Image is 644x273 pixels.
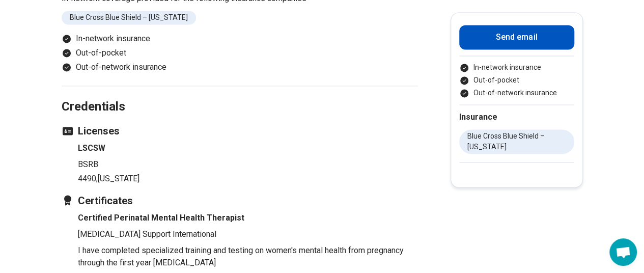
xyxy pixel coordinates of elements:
[62,74,418,116] h2: Credentials
[459,129,574,154] li: Blue Cross Blue Shield – [US_STATE]
[459,25,574,49] button: Send email
[459,111,574,123] h2: Insurance
[62,193,418,207] h3: Certificates
[78,173,418,185] p: 4490
[459,62,574,73] li: In-network insurance
[96,174,139,183] span: , [US_STATE]
[459,88,574,98] li: Out-of-network insurance
[62,33,418,45] li: In-network insurance
[459,62,574,98] ul: Payment options
[78,158,418,171] p: BSRB
[62,47,418,59] li: Out-of-pocket
[62,11,196,24] li: Blue Cross Blue Shield – [US_STATE]
[62,33,418,73] ul: Payment options
[78,142,418,154] h4: LSCSW
[459,75,574,86] li: Out-of-pocket
[609,238,637,266] div: Open chat
[62,61,418,73] li: Out-of-network insurance
[78,244,418,268] p: I have completed specialized training and testing on women's mental health from pregnancy through...
[78,211,418,224] h4: Certified Perinatal Mental Health Therapist
[62,124,418,138] h3: Licenses
[78,228,418,240] p: [MEDICAL_DATA] Support International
